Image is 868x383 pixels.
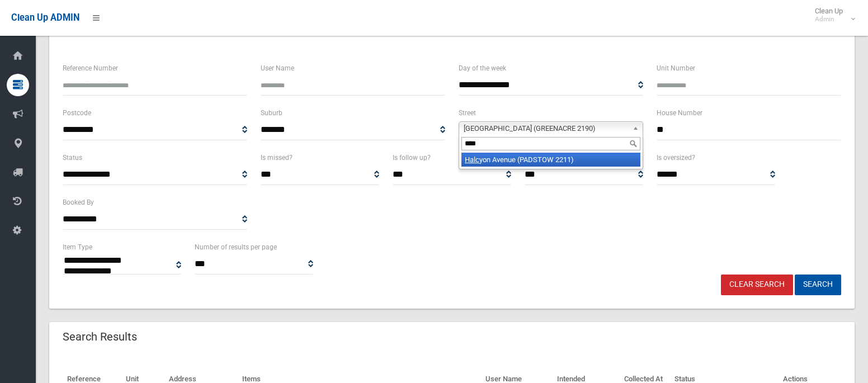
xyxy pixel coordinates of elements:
[261,107,282,119] label: Suburb
[63,152,82,164] label: Status
[657,62,695,74] label: Unit Number
[461,153,640,167] li: yon Avenue (PADSTOW 2211)
[721,275,793,295] a: Clear Search
[195,241,277,253] label: Number of results per page
[49,326,150,348] header: Search Results
[63,196,94,209] label: Booked By
[809,7,854,23] span: Clean Up
[63,241,92,253] label: Item Type
[63,107,91,119] label: Postcode
[657,152,695,164] label: Is oversized?
[464,122,628,135] span: [GEOGRAPHIC_DATA] (GREENACRE 2190)
[657,107,702,119] label: House Number
[393,152,431,164] label: Is follow up?
[795,275,841,295] button: Search
[465,155,479,164] em: Halc
[459,62,506,74] label: Day of the week
[261,62,294,74] label: User Name
[11,12,79,23] span: Clean Up ADMIN
[815,15,843,23] small: Admin
[459,107,476,119] label: Street
[63,62,118,74] label: Reference Number
[261,152,293,164] label: Is missed?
